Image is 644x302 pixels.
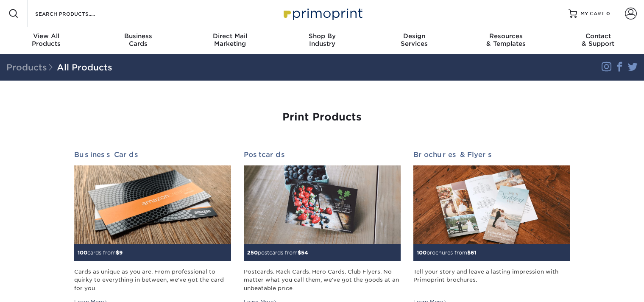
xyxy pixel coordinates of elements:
[184,27,276,54] a: Direct MailMarketing
[606,11,610,17] span: 0
[460,32,552,48] div: & Templates
[368,27,460,54] a: DesignServices
[244,151,401,159] h2: Postcards
[247,249,258,256] span: 250
[368,32,460,40] span: Design
[276,32,368,48] div: Industry
[417,249,476,256] small: brochures from
[280,4,365,22] img: Primoprint
[244,165,401,244] img: Postcards
[413,151,570,159] h2: Brochures & Flyers
[413,165,570,244] img: Brochures & Flyers
[417,249,427,256] span: 100
[467,249,471,256] span: $
[78,249,123,256] small: cards from
[92,32,184,40] span: Business
[34,8,117,19] input: SEARCH PRODUCTS.....
[184,32,276,40] span: Direct Mail
[78,249,87,256] span: 100
[184,32,276,48] div: Marketing
[276,32,368,40] span: Shop By
[276,27,368,54] a: Shop ByIndustry
[580,10,605,17] span: MY CART
[92,27,184,54] a: BusinessCards
[119,249,123,256] span: 9
[552,32,644,48] div: & Support
[552,32,644,40] span: Contact
[74,111,570,123] h1: Print Products
[552,27,644,54] a: Contact& Support
[74,151,231,159] h2: Business Cards
[298,249,301,256] span: $
[413,268,570,292] div: Tell your story and leave a lasting impression with Primoprint brochures.
[244,268,401,292] div: Postcards. Rack Cards. Hero Cards. Club Flyers. No matter what you call them, we've got the goods...
[301,249,308,256] span: 54
[2,276,72,299] iframe: Google Customer Reviews
[460,32,552,40] span: Resources
[471,249,476,256] span: 61
[368,32,460,48] div: Services
[6,62,57,73] span: Products
[57,62,112,73] a: All Products
[460,27,552,54] a: Resources& Templates
[74,165,231,244] img: Business Cards
[74,268,231,292] div: Cards as unique as you are. From professional to quirky to everything in between, we've got the c...
[92,32,184,48] div: Cards
[116,249,119,256] span: $
[247,249,308,256] small: postcards from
